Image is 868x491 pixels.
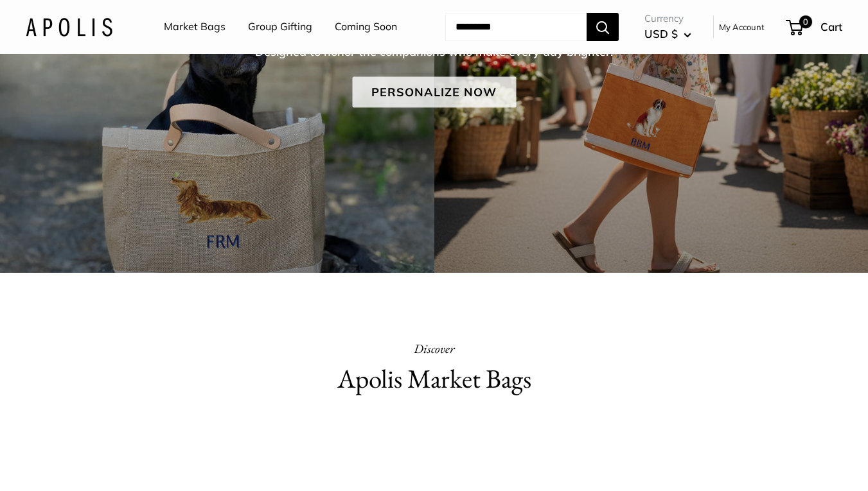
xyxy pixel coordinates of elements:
input: Search... [445,13,587,41]
a: Market Bags [164,17,226,37]
a: Group Gifting [248,17,312,37]
button: Search [587,13,619,41]
button: USD $ [644,24,691,44]
span: Cart [820,20,842,33]
p: Discover [230,337,639,360]
a: Personalize Now [352,76,516,107]
a: 0 Cart [787,17,842,37]
h2: Apolis Market Bags [230,360,639,398]
a: My Account [719,19,765,35]
span: 0 [799,15,812,28]
img: Apolis [26,17,112,36]
a: Coming Soon [335,17,397,37]
span: USD $ [644,27,678,40]
span: Currency [644,10,691,28]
